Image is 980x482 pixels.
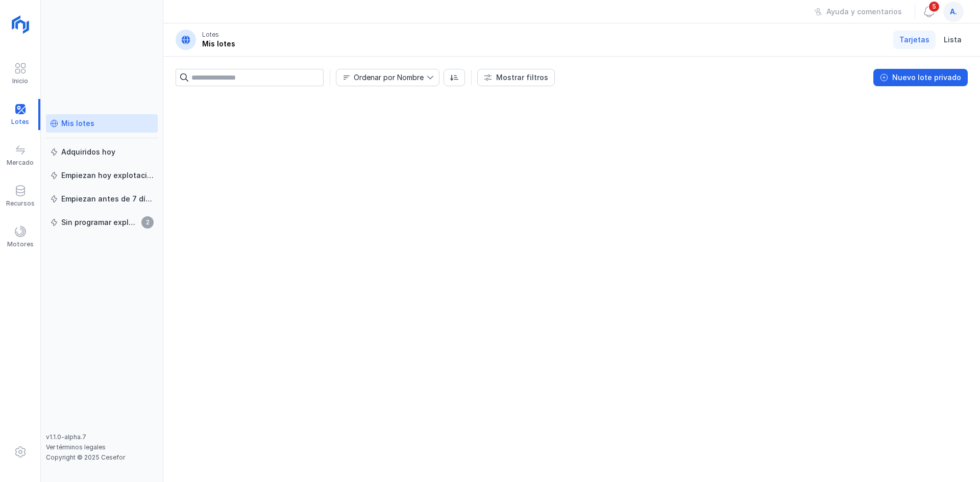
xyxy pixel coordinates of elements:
a: Empiezan hoy explotación [46,166,158,185]
div: Ordenar por Nombre [354,74,424,81]
div: Inicio [12,77,28,85]
div: Sin programar explotación [61,217,138,227]
span: a. [950,7,957,17]
div: Adquiridos hoy [61,147,115,157]
span: 2 [141,216,154,229]
div: Mis lotes [61,118,94,129]
a: Tarjetas [893,31,936,49]
img: logoRight.svg [8,12,33,37]
div: Mercado [7,159,34,167]
div: Mostrar filtros [496,72,548,83]
button: Ayuda y comentarios [807,3,909,20]
div: Copyright © 2025 Cesefor [46,453,158,462]
div: v1.1.0-alpha.7 [46,433,158,441]
a: Adquiridos hoy [46,143,158,161]
span: Lista [944,35,962,45]
a: Empiezan antes de 7 días [46,190,158,208]
a: Lista [938,31,968,49]
a: Mis lotes [46,114,158,133]
button: Nuevo lote privado [873,69,968,86]
span: 5 [928,1,940,13]
button: Mostrar filtros [477,69,555,86]
div: Empiezan antes de 7 días [61,194,154,204]
span: Tarjetas [899,35,929,45]
div: Lotes [202,31,219,39]
div: Ayuda y comentarios [826,7,902,17]
div: Nuevo lote privado [892,72,961,83]
a: Sin programar explotación2 [46,213,158,232]
div: Motores [7,240,34,248]
div: Empiezan hoy explotación [61,170,154,181]
span: Nombre [336,69,427,86]
div: Recursos [6,199,35,208]
a: Ver términos legales [46,443,106,451]
div: Mis lotes [202,39,235,49]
